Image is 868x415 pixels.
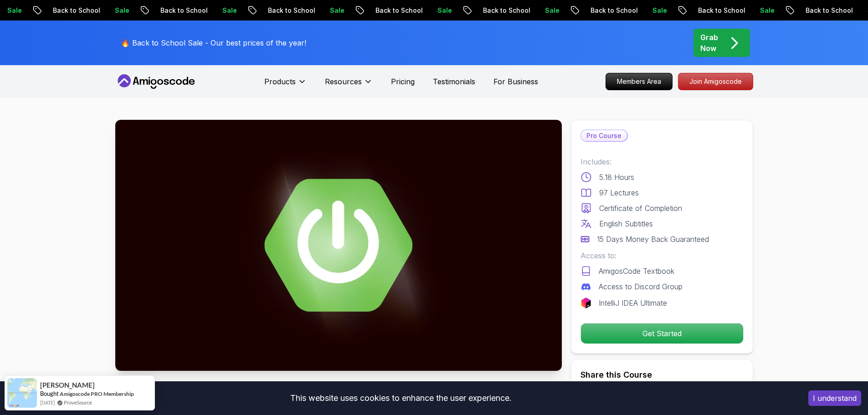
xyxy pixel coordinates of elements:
[599,297,667,308] p: IntelliJ IDEA Ultimate
[700,32,718,54] p: Grab Now
[606,73,673,90] a: Members Area
[581,323,743,343] p: Get Started
[264,76,296,87] p: Products
[121,37,306,48] p: 🔥 Back to School Sale - Our best prices of the year!
[599,187,639,198] p: 97 Lectures
[580,369,744,381] h2: Share this Course
[606,73,672,90] p: Members Area
[808,390,861,406] button: Accept cookies
[599,218,653,229] p: English Subtitles
[391,76,415,87] a: Pricing
[224,6,286,15] p: Back to School
[264,76,307,94] button: Products
[40,381,95,389] span: [PERSON_NAME]
[286,6,315,15] p: Sale
[580,250,744,261] p: Access to:
[64,400,92,405] a: ProveSource
[823,6,853,15] p: Sale
[678,73,753,90] p: Join Amigoscode
[7,388,795,408] div: This website uses cookies to enhance the user experience.
[433,76,475,87] a: Testimonials
[581,130,627,141] p: Pro Course
[40,399,55,406] span: [DATE]
[599,281,683,292] p: Access to Discord Group
[178,6,207,15] p: Sale
[40,390,59,397] span: Bought
[678,73,753,90] a: Join Amigoscode
[580,297,591,308] img: jetbrains logo
[654,6,716,15] p: Back to School
[71,6,100,15] p: Sale
[608,6,637,15] p: Sale
[599,266,674,277] p: AmigosCode Textbook
[325,76,362,87] p: Resources
[580,323,744,344] button: Get Started
[325,76,373,94] button: Resources
[115,120,562,371] img: advanced-spring-boot_thumbnail
[599,203,682,214] p: Certificate of Completion
[599,172,634,183] p: 5.18 Hours
[393,6,422,15] p: Sale
[597,234,709,245] p: 15 Days Money Back Guaranteed
[761,6,823,15] p: Back to School
[716,6,745,15] p: Sale
[116,6,178,15] p: Back to School
[493,76,538,87] a: For Business
[501,6,530,15] p: Sale
[60,390,134,398] a: Amigoscode PRO Membership
[546,6,608,15] p: Back to School
[7,378,37,408] img: provesource social proof notification image
[9,6,71,15] p: Back to School
[331,6,393,15] p: Back to School
[580,156,744,167] p: Includes:
[439,6,501,15] p: Back to School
